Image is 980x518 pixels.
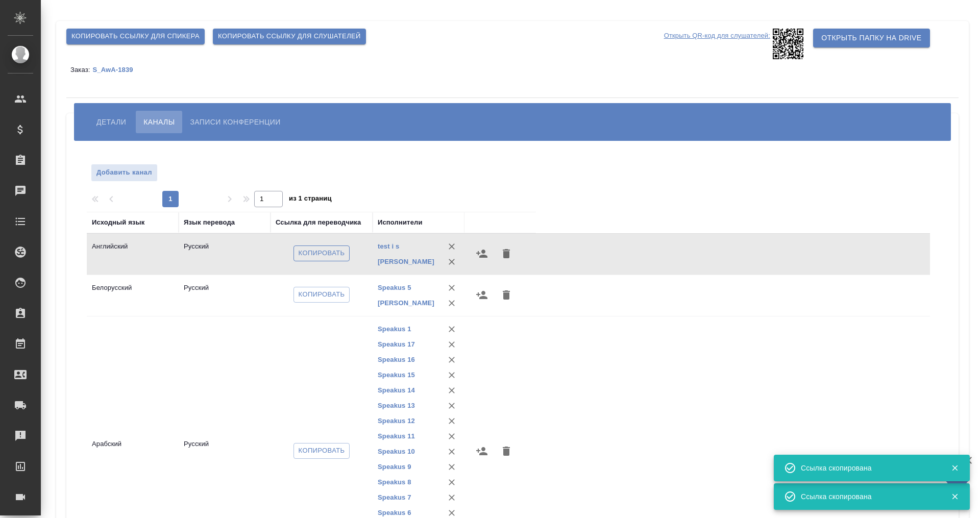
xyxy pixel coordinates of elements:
button: Удалить [444,429,459,444]
span: Добавить канал [96,167,152,179]
a: Speakus 14 [378,386,415,394]
div: Исполнители [378,217,423,228]
button: Удалить [444,383,459,398]
td: Русский [179,434,271,470]
span: Записи конференции [190,116,280,128]
button: Удалить [444,475,459,490]
button: Закрыть [944,492,965,501]
button: Копировать [293,287,350,303]
button: Удалить канал [494,283,519,307]
button: Удалить [444,322,459,337]
a: Speakus 10 [378,448,415,455]
button: Назначить исполнителей [470,439,494,463]
p: S_AwA-1839 [92,66,140,73]
button: Копировать [293,245,350,261]
td: Английский [87,236,179,272]
div: Ссылка скопирована [801,463,936,473]
button: Удалить [444,295,459,311]
a: Speakus 1 [378,325,411,333]
button: Добавить канал [91,164,158,182]
a: S_AwA-1839 [92,65,140,73]
td: Белорусский [87,278,179,313]
button: Копировать ссылку для слушателей [213,29,366,44]
span: из 1 страниц [289,192,332,207]
span: Детали [96,116,126,128]
button: Удалить канал [494,241,519,266]
button: Удалить [444,398,459,413]
td: Арабский [87,434,179,470]
button: Открыть папку на Drive [813,29,929,47]
span: Копировать [299,445,345,457]
button: Удалить [444,239,459,254]
span: Каналы [143,116,175,128]
button: Копировать ссылку для спикера [66,29,205,44]
button: Удалить [444,413,459,429]
span: Копировать [299,289,345,301]
a: [PERSON_NAME] [378,258,434,265]
button: Удалить канал [494,439,519,463]
a: Speakus 15 [378,371,415,379]
a: Speakus 5 [378,284,411,291]
a: [PERSON_NAME] [378,299,434,307]
button: Удалить [444,367,459,383]
span: Открыть папку на Drive [821,32,921,44]
a: Speakus 9 [378,463,411,471]
div: Ссылка для переводчика [276,217,361,228]
a: Speakus 6 [378,509,411,516]
a: Speakus 7 [378,494,411,501]
button: Удалить [444,459,459,475]
p: Заказ: [70,66,92,73]
a: Speakus 17 [378,340,415,348]
a: Speakus 8 [378,478,411,486]
span: Копировать [299,248,345,259]
button: Удалить [444,352,459,367]
button: Назначить исполнителей [470,241,494,266]
div: Язык перевода [184,217,235,228]
td: Русский [179,236,271,272]
a: Speakus 11 [378,432,415,440]
a: Speakus 16 [378,356,415,363]
button: Копировать [293,443,350,459]
a: Speakus 13 [378,402,415,409]
button: Удалить [444,254,459,269]
a: Speakus 12 [378,417,415,425]
button: Удалить [444,490,459,505]
button: Закрыть [944,463,965,473]
p: Открыть QR-код для слушателей: [664,29,770,59]
div: Исходный язык [92,217,144,228]
a: test i s [378,242,399,250]
span: Копировать ссылку для слушателей [218,31,361,42]
span: Копировать ссылку для спикера [71,31,200,42]
div: Ссылка скопирована [801,491,936,502]
button: Удалить [444,280,459,295]
button: Удалить [444,337,459,352]
button: Удалить [444,444,459,459]
button: Назначить исполнителей [470,283,494,307]
td: Русский [179,278,271,313]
